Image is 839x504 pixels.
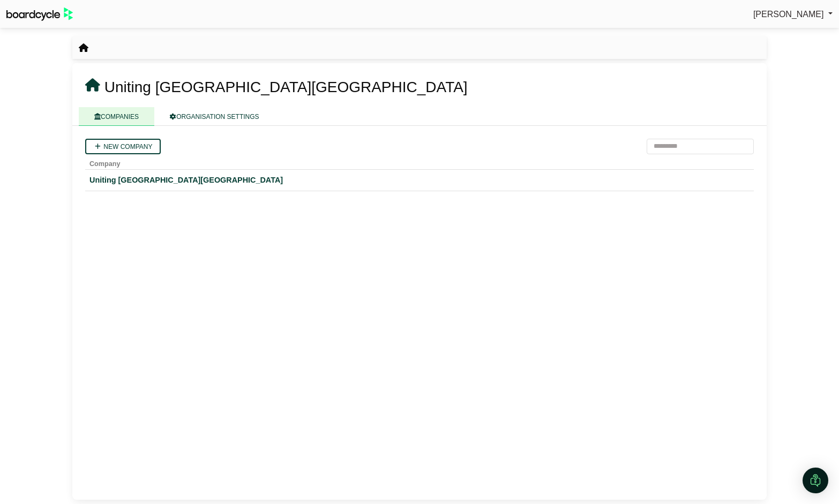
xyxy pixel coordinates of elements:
[104,79,468,95] span: Uniting [GEOGRAPHIC_DATA][GEOGRAPHIC_DATA]
[79,41,88,55] nav: breadcrumb
[85,139,161,154] a: New company
[803,468,828,493] div: Open Intercom Messenger
[85,154,754,170] th: Company
[753,7,833,21] a: [PERSON_NAME]
[89,174,750,186] a: Uniting [GEOGRAPHIC_DATA][GEOGRAPHIC_DATA]
[6,7,73,21] img: BoardcycleBlackGreen-aaafeed430059cb809a45853b8cf6d952af9d84e6e89e1f1685b34bfd5cb7d64.svg
[154,107,274,126] a: ORGANISATION SETTINGS
[79,107,154,126] a: COMPANIES
[753,10,824,19] span: [PERSON_NAME]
